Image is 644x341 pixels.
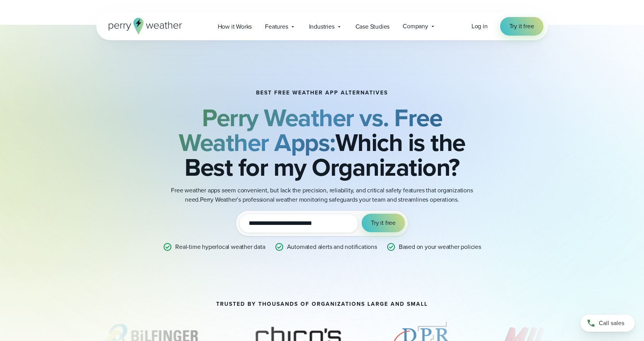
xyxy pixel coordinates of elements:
[218,22,252,31] span: How it Works
[349,19,396,34] a: Case Studies
[265,22,288,31] span: Features
[599,319,624,328] span: Call sales
[355,22,390,31] span: Case Studies
[471,22,488,31] a: Log in
[403,22,428,31] span: Company
[362,214,405,232] button: Try it free
[135,105,509,180] h2: Which is the Best for my Organization?
[175,242,265,252] p: Real-time hyperlocal weather data
[211,19,259,34] a: How it Works
[200,195,459,204] span: Perry Weather’s professional weather monitoring safeguards your team and streamlines operations.
[171,186,473,204] span: Free weather apps seem convenient, but lack the precision, reliability, and critical safety featu...
[399,242,481,252] p: Based on your weather policies
[216,301,428,307] h2: Trusted by thousands of organizations large and small
[581,315,635,332] a: Call sales
[309,22,335,31] span: Industries
[500,17,543,36] a: Try it free
[256,90,388,96] h1: BEST FREE WEATHER APP ALTERNATIVES
[179,99,442,161] b: Perry Weather vs. Free Weather Apps:
[509,22,534,31] span: Try it free
[471,22,488,31] span: Log in
[287,242,377,252] p: Automated alerts and notifications
[371,218,396,228] span: Try it free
